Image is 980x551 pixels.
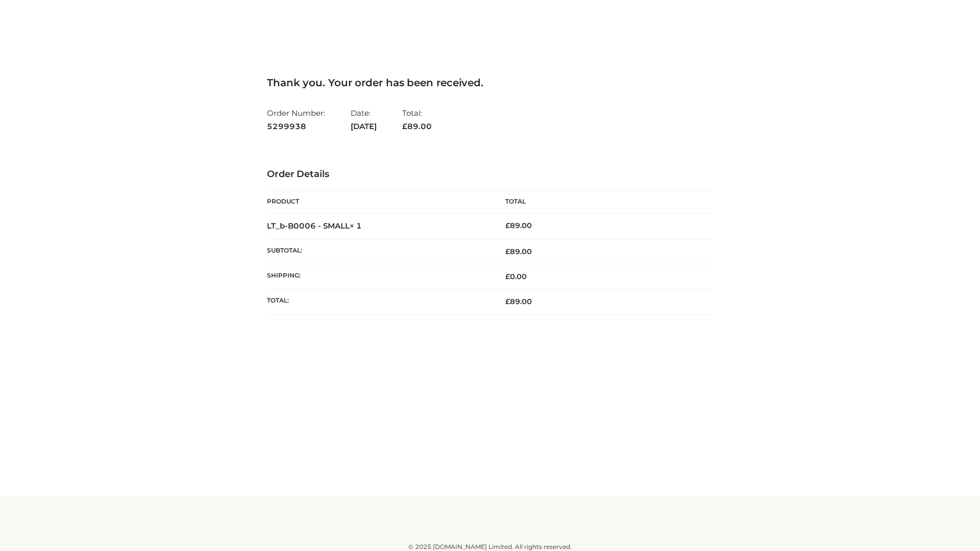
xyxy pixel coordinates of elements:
[267,120,325,133] strong: 5299938
[505,297,510,306] span: £
[505,247,510,256] span: £
[402,104,432,135] li: Total:
[505,272,527,281] bdi: 0.00
[505,272,510,281] span: £
[267,264,490,289] th: Shipping:
[267,289,490,314] th: Total:
[505,297,532,306] span: 89.00
[267,221,362,231] strong: LT_b-B0006 - SMALL
[351,104,377,135] li: Date:
[505,221,532,230] bdi: 89.00
[267,169,713,180] h3: Order Details
[267,77,713,89] h3: Thank you. Your order has been received.
[267,104,325,135] li: Order Number:
[267,239,490,264] th: Subtotal:
[505,247,532,256] span: 89.00
[505,221,510,230] span: £
[351,120,377,133] strong: [DATE]
[402,121,432,131] span: 89.00
[490,190,713,213] th: Total
[267,190,490,213] th: Product
[402,121,407,131] span: £
[350,221,362,231] strong: × 1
